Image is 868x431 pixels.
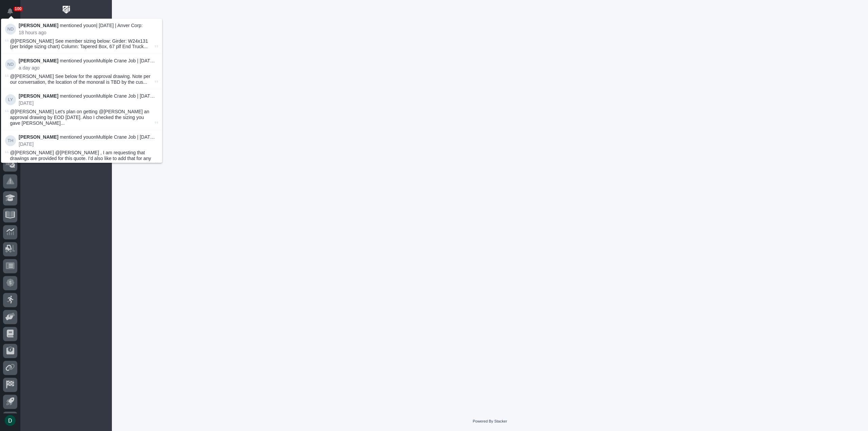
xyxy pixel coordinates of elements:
[96,93,189,99] a: Multiple Crane Job | [DATE] | WTEC Energy
[7,59,14,70] div: Noah Diaz
[10,38,153,50] span: @[PERSON_NAME] See member sizing below: Girder: W24x131 (per bridge sizing chart) Column: Tapered...
[15,6,22,11] p: 100
[96,58,189,63] a: Multiple Crane Job | [DATE] | WTEC Energy
[19,134,58,140] strong: [PERSON_NAME]
[3,413,17,428] button: users-avatar
[96,134,189,140] a: Multiple Crane Job | [DATE] | WTEC Energy
[7,135,13,146] div: Tyler Hartsough
[60,3,73,16] img: Workspace Logo
[19,100,158,106] p: [DATE]
[10,150,153,167] span: @[PERSON_NAME] @[PERSON_NAME] , I am requesting that drawings are provided for this quote. I'd al...
[19,23,158,28] p: mentioned you on :
[96,23,141,28] a: | [DATE] | Anver Corp
[8,94,13,105] div: Leighton Yoder
[3,4,17,18] button: Notifications
[19,65,158,71] p: a day ago
[10,109,153,126] span: @[PERSON_NAME] Let's plan on getting @[PERSON_NAME] an approval drawing by EOD [DATE]. Also I che...
[19,134,158,140] p: mentioned you on :
[19,58,158,64] p: mentioned you on :
[19,93,158,99] p: mentioned you on :
[19,93,58,99] strong: [PERSON_NAME]
[19,23,58,28] strong: [PERSON_NAME]
[7,24,14,35] div: Noah Diaz
[10,74,153,85] span: @[PERSON_NAME] See below for the approval drawing. Note per our conversation, the location of the...
[473,419,507,423] a: Powered By Stacker
[19,30,158,36] p: 18 hours ago
[19,58,58,63] strong: [PERSON_NAME]
[8,8,17,19] div: Notifications100
[19,141,158,147] p: [DATE]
